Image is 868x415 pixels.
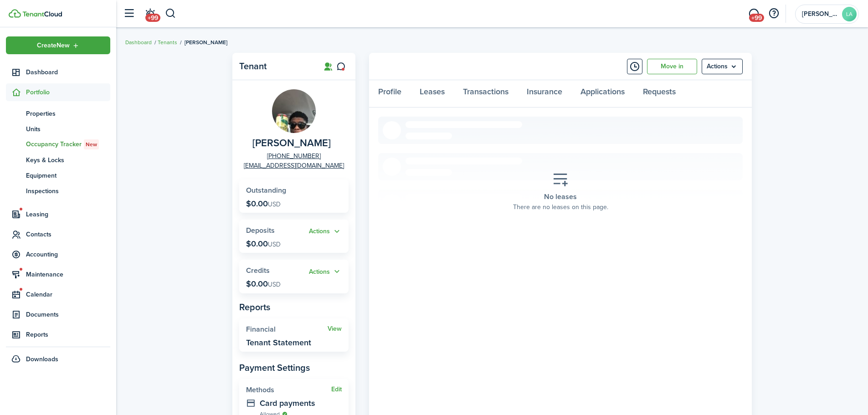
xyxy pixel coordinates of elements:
span: +99 [749,14,764,22]
span: There are no leases on this page. [513,202,608,212]
span: Keys & Locks [26,155,110,165]
widget-stats-description: Tenant Statement [246,338,311,347]
button: Open menu [309,226,342,237]
button: Edit [331,386,342,393]
a: Notifications [141,2,159,26]
a: Equipment [6,168,110,183]
a: Leases [411,80,454,108]
a: [PHONE_NUMBER] [267,151,321,161]
span: +99 [145,14,160,22]
button: Open menu [309,266,342,277]
img: TenantCloud [9,9,21,18]
button: Actions [309,266,342,277]
p: $0.00 [246,279,281,288]
a: Properties [6,106,110,121]
a: Insurance [518,80,571,108]
span: Maintenance [26,270,110,279]
widget-stats-title: Financial [246,325,328,333]
a: Keys & Locks [6,152,110,168]
button: Search [165,6,176,21]
span: Leigh Anne [802,11,838,17]
a: Tenants [158,38,177,46]
p: $0.00 [246,199,281,208]
menu-btn: Actions [702,59,743,74]
a: Dashboard [6,63,110,81]
span: Contacts [26,230,110,239]
span: Outstanding [246,185,286,195]
span: Cortez Gadson [252,138,331,149]
span: Dashboard [26,67,110,77]
span: USD [268,240,281,249]
widget-stats-description: Card payments [260,399,342,408]
span: Downloads [26,354,58,364]
panel-main-subtitle: Reports [239,300,349,314]
button: Open sidebar [120,5,138,22]
span: Equipment [26,171,110,180]
span: Deposits [246,225,275,236]
a: Occupancy TrackerNew [6,137,110,152]
span: Inspections [26,186,110,196]
p: $0.00 [246,239,281,248]
a: Transactions [454,80,518,108]
span: USD [268,200,281,209]
span: Portfolio [26,87,110,97]
a: Reports [6,326,110,343]
widget-stats-title: Methods [246,386,331,394]
a: Applications [571,80,634,108]
span: Properties [26,109,110,118]
avatar-text: LA [842,7,857,21]
a: [EMAIL_ADDRESS][DOMAIN_NAME] [244,161,344,170]
span: Accounting [26,250,110,259]
a: Dashboard [125,38,152,46]
a: Messaging [745,2,762,26]
button: Actions [309,226,342,237]
img: TenantCloud [22,11,62,17]
button: Timeline [627,59,642,74]
span: Documents [26,310,110,319]
span: Calendar [26,290,110,299]
span: Units [26,124,110,134]
span: [PERSON_NAME] [185,38,227,46]
a: Move in [647,59,697,74]
span: Reports [26,330,110,339]
button: Open menu [702,59,743,74]
a: Units [6,121,110,137]
span: USD [268,280,281,289]
span: No leases [544,191,577,202]
span: Credits [246,265,270,276]
a: Profile [369,80,411,108]
a: View [328,325,342,333]
span: New [86,140,97,149]
panel-main-subtitle: Payment Settings [239,361,349,374]
span: Create New [37,42,70,49]
img: Cortez Gadson [272,89,316,133]
span: Leasing [26,210,110,219]
span: Occupancy Tracker [26,139,110,149]
panel-main-title: Tenant [239,61,312,72]
a: Inspections [6,183,110,199]
button: Open menu [6,36,110,54]
button: Open resource center [766,6,781,21]
a: Requests [634,80,685,108]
